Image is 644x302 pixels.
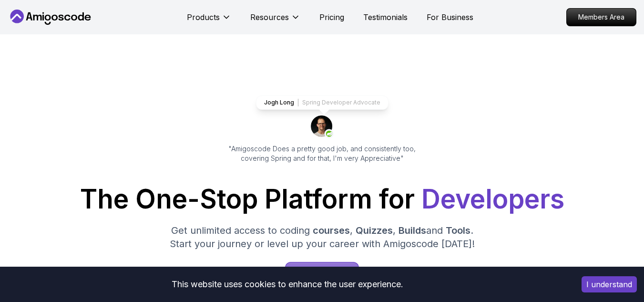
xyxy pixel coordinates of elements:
[8,186,636,212] h1: The One-Stop Platform for
[286,262,358,285] p: Start for Free
[7,274,567,295] div: This website uses cookies to enhance the user experience.
[311,115,334,138] img: josh long
[215,144,429,163] p: "Amigoscode Does a pretty good job, and consistently too, covering Spring and for that, I'm very ...
[313,225,350,236] span: courses
[250,11,300,31] button: Resources
[264,99,294,106] p: Jogh Long
[162,224,482,250] p: Get unlimited access to coding , , and . Start your journey or level up your career with Amigosco...
[399,225,426,236] span: Builds
[363,11,408,23] a: Testimonials
[567,9,636,26] p: Members Area
[356,225,393,236] span: Quizzes
[421,183,564,215] span: Developers
[187,11,231,31] button: Products
[427,11,473,23] a: For Business
[250,11,289,23] p: Resources
[285,262,359,286] a: Start for Free
[566,8,636,26] a: Members Area
[319,11,344,23] a: Pricing
[582,276,637,292] button: Accept cookies
[187,11,220,23] p: Products
[446,225,470,236] span: Tools
[302,99,380,106] p: Spring Developer Advocate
